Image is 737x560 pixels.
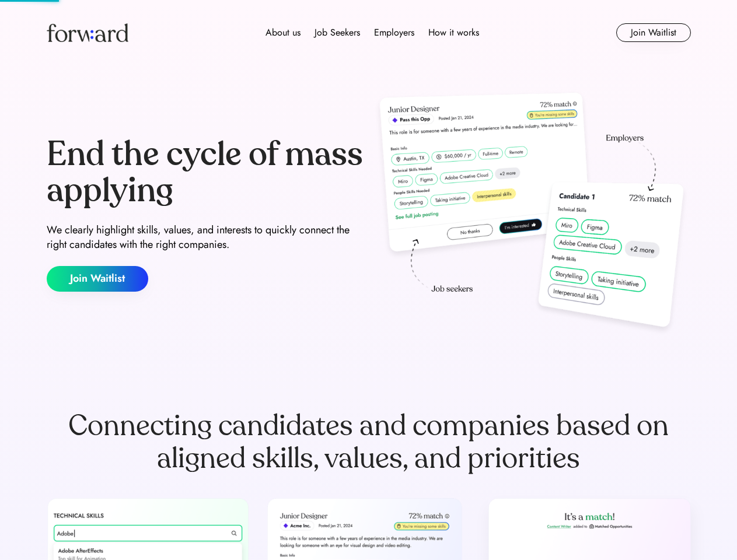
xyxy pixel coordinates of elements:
div: We clearly highlight skills, values, and interests to quickly connect the right candidates with t... [47,223,364,252]
div: Employers [374,26,414,40]
div: End the cycle of mass applying [47,136,364,208]
img: Forward logo [47,23,128,42]
div: How it works [428,26,479,40]
div: Connecting candidates and companies based on aligned skills, values, and priorities [47,409,691,475]
button: Join Waitlist [616,23,691,42]
div: Job Seekers [315,26,360,40]
button: Join Waitlist [47,266,148,292]
img: hero-image.png [373,89,691,339]
div: About us [266,26,301,40]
